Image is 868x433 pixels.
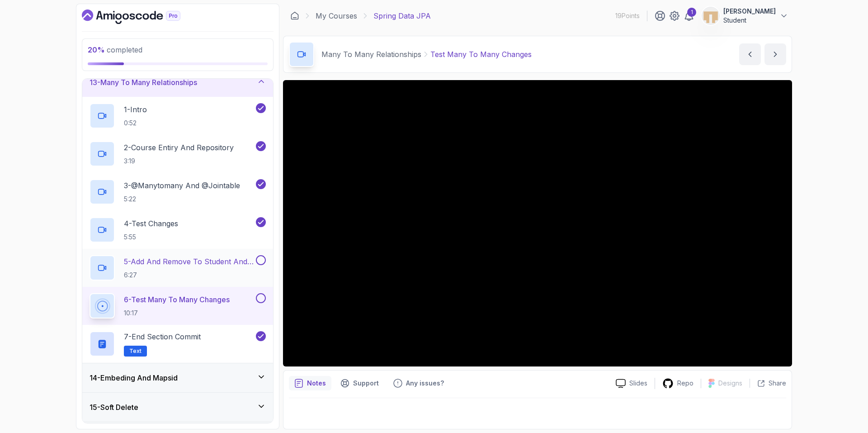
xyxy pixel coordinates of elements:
button: Feedback button [388,376,449,390]
div: 1 [687,8,696,17]
h3: 15 - Soft Delete [90,402,138,413]
h3: 13 - Many To Many Relationships [90,77,197,88]
p: 6 - Test Many To Many Changes [124,294,230,305]
button: 15-Soft Delete [82,393,273,422]
button: user profile image[PERSON_NAME]Student [702,7,788,25]
p: Share [769,379,786,388]
button: Share [750,379,786,388]
p: 2 - Course Entiry And Repository [124,142,234,153]
span: Text [129,347,142,355]
button: 14-Embeding And Mapsid [82,363,273,392]
a: Dashboard [290,11,299,20]
h3: 14 - Embeding And Mapsid [90,372,178,383]
a: Repo [655,378,701,389]
a: 1 [684,10,694,21]
p: Support [353,379,379,388]
p: 5 - Add And Remove To Student And Course Sets [124,256,254,267]
button: next content [764,43,786,65]
span: 20 % [88,45,105,54]
p: 3:19 [124,157,234,166]
p: Many To Many Relationships [321,49,421,60]
button: 3-@Manytomany And @Jointable5:22 [90,179,266,205]
button: 5-Add And Remove To Student And Course Sets6:27 [90,255,266,281]
p: 10:17 [124,309,230,318]
p: 6:27 [124,271,254,280]
p: 7 - End Section Commit [124,331,201,342]
button: 6-Test Many To Many Changes10:17 [90,293,266,319]
button: notes button [289,376,331,390]
p: 5:22 [124,195,240,204]
p: 5:55 [124,233,178,242]
p: 1 - Intro [124,104,147,115]
button: Support button [335,376,384,390]
img: user profile image [702,7,719,24]
p: 3 - @Manytomany And @Jointable [124,180,240,191]
p: Repo [677,379,693,388]
p: [PERSON_NAME] [723,7,776,16]
a: My Courses [316,10,357,21]
p: 4 - Test Changes [124,218,178,229]
a: Dashboard [82,10,201,24]
button: 7-End Section CommitText [90,331,266,357]
p: Slides [629,379,647,388]
button: 4-Test Changes5:55 [90,217,266,243]
p: 19 Points [615,11,640,20]
button: previous content [739,43,761,65]
button: 13-Many To Many Relationships [82,68,273,97]
p: Designs [718,379,742,388]
p: Student [723,16,776,25]
p: Spring Data JPA [373,10,431,21]
iframe: 6 - Test Many To Many Changes [283,80,792,366]
a: Slides [609,379,655,388]
span: completed [88,45,142,54]
p: Test Many To Many Changes [430,49,532,60]
button: 2-Course Entiry And Repository3:19 [90,141,266,167]
p: Any issues? [406,379,444,388]
p: 0:52 [124,119,147,128]
p: Notes [307,379,326,388]
button: 1-Intro0:52 [90,103,266,128]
